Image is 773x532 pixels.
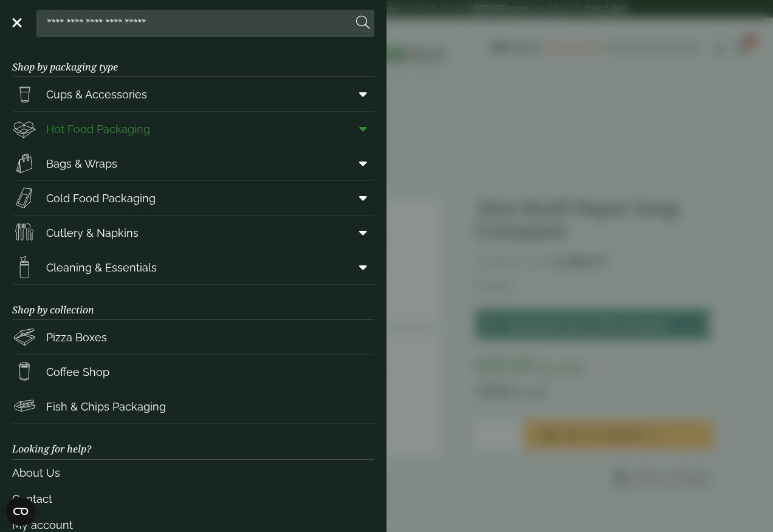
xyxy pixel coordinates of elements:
[12,77,374,111] a: Cups & Accessories
[12,394,36,418] img: FishNchip_box.svg
[12,320,374,354] a: Pizza Boxes
[12,82,36,106] img: PintNhalf_cup.svg
[46,155,117,172] span: Bags & Wraps
[12,216,374,250] a: Cutlery & Napkins
[12,389,374,423] a: Fish & Chips Packaging
[12,424,374,459] h3: Looking for help?
[12,285,374,320] h3: Shop by collection
[12,146,374,180] a: Bags & Wraps
[46,225,139,241] span: Cutlery & Napkins
[12,486,374,512] a: Contact
[12,355,374,389] a: Coffee Shop
[12,186,36,210] img: Sandwich_box.svg
[12,460,374,486] a: About Us
[12,255,36,279] img: open-wipe.svg
[12,151,36,176] img: Paper_carriers.svg
[12,42,374,77] h3: Shop by packaging type
[12,112,374,146] a: Hot Food Packaging
[46,121,150,137] span: Hot Food Packaging
[12,325,36,349] img: Pizza_boxes.svg
[46,259,157,276] span: Cleaning & Essentials
[12,220,36,245] img: Cutlery.svg
[46,86,147,103] span: Cups & Accessories
[46,398,166,415] span: Fish & Chips Packaging
[46,329,107,346] span: Pizza Boxes
[12,181,374,215] a: Cold Food Packaging
[46,364,109,380] span: Coffee Shop
[46,190,156,206] span: Cold Food Packaging
[12,117,36,141] img: Deli_box.svg
[12,360,36,384] img: HotDrink_paperCup.svg
[6,497,35,526] button: Open CMP widget
[12,250,374,284] a: Cleaning & Essentials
